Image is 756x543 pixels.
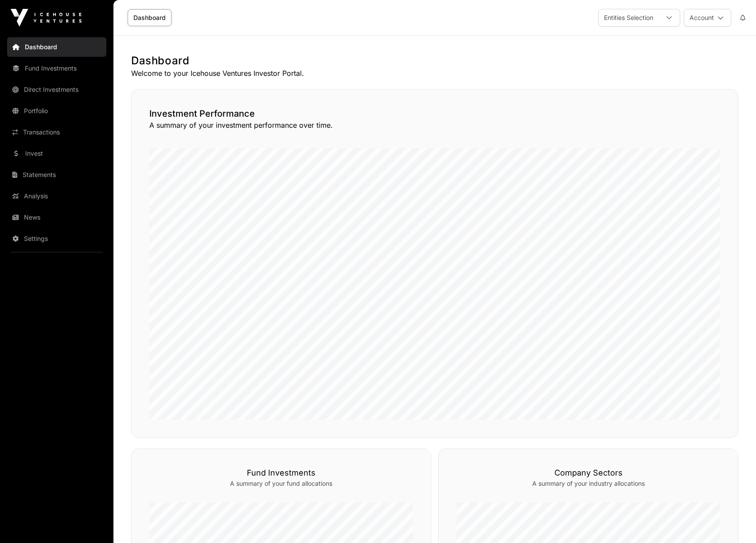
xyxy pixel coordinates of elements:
[11,9,82,27] img: Icehouse Ventures Logo
[131,54,738,68] h1: Dashboard
[7,59,106,78] a: Fund Investments
[7,208,106,227] a: News
[131,68,738,79] p: Welcome to your Icehouse Ventures Investor Portal.
[149,479,413,488] p: A summary of your fund allocations
[7,122,106,142] a: Transactions
[128,9,171,26] a: Dashboard
[599,9,659,26] div: Entities Selection
[456,479,720,488] p: A summary of your industry allocations
[7,229,106,248] a: Settings
[7,186,106,206] a: Analysis
[7,165,106,185] a: Statements
[7,144,106,163] a: Invest
[456,467,720,479] h3: Company Sectors
[7,37,106,57] a: Dashboard
[684,9,731,27] button: Account
[149,467,413,479] h3: Fund Investments
[7,101,106,121] a: Portfolio
[712,500,756,543] iframe: Chat Widget
[7,80,106,99] a: Direct Investments
[149,120,720,130] p: A summary of your investment performance over time.
[149,107,720,120] h2: Investment Performance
